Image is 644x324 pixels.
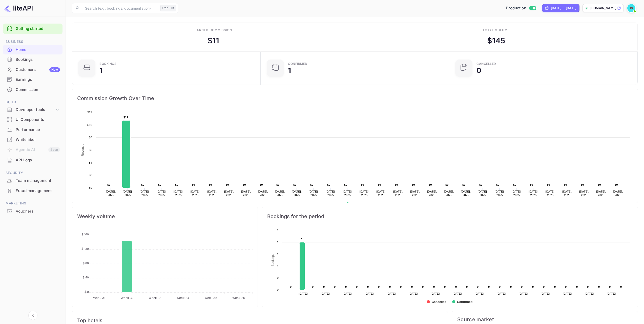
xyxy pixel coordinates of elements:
div: Vouchers [3,206,63,216]
tspan: Week 31 [93,296,105,300]
text: [DATE], 2025 [326,190,336,197]
text: $0 [344,183,347,186]
div: API Logs [16,157,60,163]
text: 1 [277,241,279,244]
div: CANCELLED [476,62,496,65]
text: 0 [277,276,279,279]
text: $0 [310,183,314,186]
text: [DATE] [343,292,352,295]
text: $0 [293,183,297,186]
text: 0 [455,285,457,288]
a: Whitelabel [3,135,63,144]
text: [DATE] [321,292,330,295]
a: Fraud management [3,186,63,195]
text: $0 [412,183,415,186]
text: 0 [609,285,611,288]
img: Ivan Orlov [627,4,635,12]
a: Vouchers [3,206,63,216]
text: [DATE], 2025 [241,190,251,197]
img: LiteAPI logo [4,4,33,12]
text: $0 [226,183,229,186]
a: Commission [3,85,63,94]
text: $0 [141,183,144,186]
text: 0 [466,285,468,288]
p: [DOMAIN_NAME] [590,6,616,10]
text: [DATE] [387,292,396,295]
text: 0 [576,285,578,288]
div: $ 145 [487,35,505,46]
tspan: Week 36 [232,296,245,300]
div: Total volume [483,28,510,32]
text: $0 [564,183,567,186]
text: 0 [277,288,279,291]
text: 1 [277,229,279,232]
text: [DATE], 2025 [444,190,454,197]
span: Security [3,170,63,176]
text: 0 [389,285,391,288]
text: $11 [123,116,128,119]
text: 0 [554,285,556,288]
text: $0 [496,183,500,186]
text: [DATE], 2025 [596,190,606,197]
tspan: $ 120 [81,247,89,251]
text: 0 [356,285,358,288]
text: 0 [543,285,545,288]
span: Build [3,100,63,105]
text: [DATE], 2025 [191,190,200,197]
div: $ 11 [207,35,219,46]
text: Cancelled [432,300,446,304]
text: $0 [581,183,584,186]
text: $0 [276,183,280,186]
text: 0 [598,285,600,288]
div: Home [16,47,60,53]
text: 0 [444,285,446,288]
text: [DATE], 2025 [478,190,488,197]
div: Fraud management [16,188,60,194]
text: [DATE] [453,292,462,295]
text: $0 [260,183,263,186]
div: Commission [16,87,60,93]
text: 0 [532,285,534,288]
text: 0 [565,285,567,288]
a: Team management [3,176,63,185]
text: [DATE] [585,292,594,295]
div: 0 [476,67,481,74]
a: API Logs [3,155,63,165]
tspan: $ 80 [83,261,89,265]
span: Business [3,39,63,45]
div: Home [3,45,63,55]
text: $10 [87,123,92,126]
text: [DATE], 2025 [123,190,133,197]
text: [DATE], 2025 [106,190,116,197]
text: Revenue [351,202,364,206]
text: $0 [479,183,483,186]
div: New [49,67,60,72]
div: Earnings [16,77,60,83]
text: [DATE], 2025 [174,190,183,197]
text: [DATE] [409,292,418,295]
div: Performance [3,125,63,135]
text: [DATE], 2025 [360,190,369,197]
div: Getting started [3,24,63,34]
text: 0 [334,285,336,288]
text: 1 [301,238,303,241]
span: Commission Growth Over Time [77,94,633,102]
text: [DATE], 2025 [207,190,217,197]
text: $0 [243,183,246,186]
text: [DATE], 2025 [562,190,572,197]
text: $0 [361,183,364,186]
text: 0 [587,285,589,288]
text: $6 [89,148,92,151]
text: 0 [499,285,501,288]
tspan: $ 0 [85,290,89,294]
text: Revenue [81,144,85,156]
text: [DATE], 2025 [343,190,352,197]
div: Bookings [3,55,63,65]
text: [DATE], 2025 [393,190,403,197]
text: 0 [378,285,380,288]
div: API Logs [3,155,63,165]
div: Team management [16,178,60,184]
text: [DATE] [607,292,616,295]
div: 1 [288,67,291,74]
div: Bookings [99,62,116,65]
